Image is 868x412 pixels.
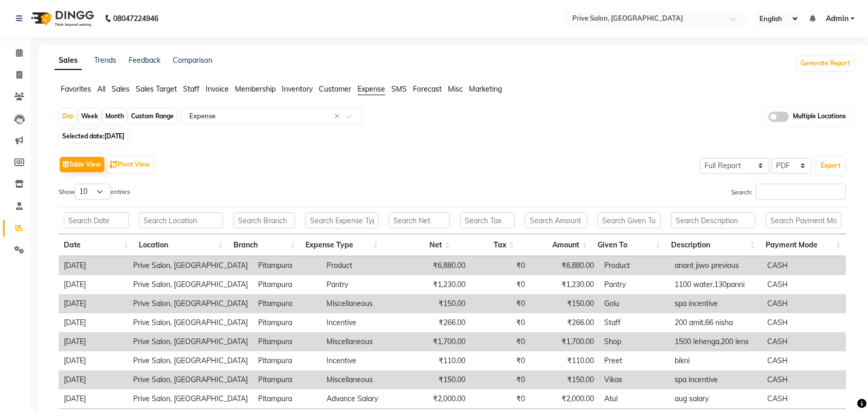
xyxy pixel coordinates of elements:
[389,212,450,228] input: Search Net
[670,370,763,389] td: spa incentive
[300,234,384,256] th: Expense Type: activate to sort column ascending
[826,13,848,24] span: Admin
[530,332,600,351] td: ₹1,700.00
[59,256,128,275] td: [DATE]
[599,389,669,408] td: Atul
[128,332,253,351] td: Prive Salon, [GEOGRAPHIC_DATA]
[599,275,669,294] td: Pantry
[471,313,530,332] td: ₹0
[282,84,313,94] span: Inventory
[530,275,600,294] td: ₹1,230.00
[530,256,600,275] td: ₹6,880.00
[391,84,407,94] span: SMS
[525,212,587,228] input: Search Amount
[384,234,455,256] th: Net: activate to sort column ascending
[402,351,471,370] td: ₹110.00
[321,389,402,408] td: Advance Salary
[136,84,177,94] span: Sales Target
[671,212,755,228] input: Search Description
[206,84,229,94] span: Invoice
[731,184,846,200] label: Search:
[756,184,846,200] input: Search:
[107,157,153,172] button: Pivot View
[357,84,385,94] span: Expense
[253,332,321,351] td: Pitampura
[469,84,502,94] span: Marketing
[60,109,77,123] div: Day
[139,212,223,228] input: Search Location
[798,56,853,70] button: Generate Report
[334,111,343,122] span: Clear all
[402,313,471,332] td: ₹266.00
[817,157,845,174] button: Export
[402,275,471,294] td: ₹1,230.00
[321,351,402,370] td: Incentive
[762,256,846,275] td: CASH
[530,389,600,408] td: ₹2,000.00
[471,351,530,370] td: ₹0
[448,84,463,94] span: Misc
[599,351,669,370] td: Preet
[402,332,471,351] td: ₹1,700.00
[128,256,253,275] td: Prive Salon, [GEOGRAPHIC_DATA]
[253,370,321,389] td: Pitampura
[402,370,471,389] td: ₹150.00
[670,294,763,313] td: spa incentive
[471,389,530,408] td: ₹0
[530,351,600,370] td: ₹110.00
[460,212,514,228] input: Search Tax
[670,389,763,408] td: aug salary
[761,234,846,256] th: Payment Mode: activate to sort column ascending
[134,234,228,256] th: Location: activate to sort column ascending
[321,275,402,294] td: Pantry
[762,370,846,389] td: CASH
[59,370,128,389] td: [DATE]
[762,389,846,408] td: CASH
[321,256,402,275] td: Product
[599,370,669,389] td: Vikas
[128,275,253,294] td: Prive Salon, [GEOGRAPHIC_DATA]
[128,313,253,332] td: Prive Salon, [GEOGRAPHIC_DATA]
[471,332,530,351] td: ₹0
[183,84,200,94] span: Staff
[113,4,158,33] b: 08047224946
[55,51,82,70] a: Sales
[599,256,669,275] td: Product
[766,212,841,228] input: Search Payment Mode
[670,256,763,275] td: anant jiwo previous
[129,109,176,123] div: Custom Range
[762,294,846,313] td: CASH
[599,332,669,351] td: Shop
[97,84,105,94] span: All
[59,351,128,370] td: [DATE]
[670,351,763,370] td: bikni
[471,256,530,275] td: ₹0
[670,313,763,332] td: 200 amit,66 nisha
[530,313,600,332] td: ₹266.00
[402,294,471,313] td: ₹150.00
[413,84,442,94] span: Forecast
[128,294,253,313] td: Prive Salon, [GEOGRAPHIC_DATA]
[235,84,276,94] span: Membership
[60,130,127,142] span: Selected date:
[104,132,124,140] span: [DATE]
[233,212,295,228] input: Search Branch
[59,294,128,313] td: [DATE]
[520,234,592,256] th: Amount: activate to sort column ascending
[762,351,846,370] td: CASH
[253,351,321,370] td: Pitampura
[61,84,91,94] span: Favorites
[59,313,128,332] td: [DATE]
[253,313,321,332] td: Pitampura
[319,84,351,94] span: Customer
[670,332,763,351] td: 1500 lehenga,200 lens
[59,332,128,351] td: [DATE]
[103,109,126,123] div: Month
[402,389,471,408] td: ₹2,000.00
[110,161,118,169] img: pivot.png
[598,212,661,228] input: Search Given To
[455,234,519,256] th: Tax: activate to sort column ascending
[762,313,846,332] td: CASH
[128,370,253,389] td: Prive Salon, [GEOGRAPHIC_DATA]
[666,234,761,256] th: Description: activate to sort column ascending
